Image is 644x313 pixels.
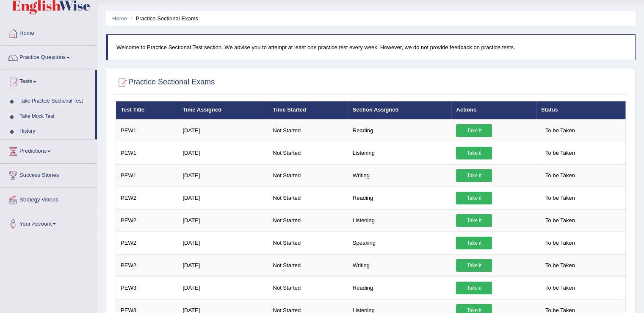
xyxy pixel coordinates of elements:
span: To be Taken [541,192,579,204]
a: Take Practice Sectional Test [16,94,95,109]
a: Take it [456,124,492,137]
th: Section Assigned [348,101,452,119]
td: [DATE] [178,277,268,299]
td: Reading [348,277,452,299]
span: To be Taken [541,237,579,249]
td: PEW3 [116,277,178,299]
td: PEW2 [116,232,178,254]
td: Not Started [268,277,348,299]
span: To be Taken [541,147,579,159]
span: To be Taken [541,169,579,182]
p: Welcome to Practice Sectional Test section. We advise you to attempt at least one practice test e... [116,43,627,51]
a: Take it [456,169,492,182]
td: PEW1 [116,142,178,164]
a: Take it [456,214,492,227]
a: Practice Questions [0,46,97,67]
td: Not Started [268,209,348,232]
td: Speaking [348,232,452,254]
span: To be Taken [541,259,579,272]
a: History [16,124,95,139]
td: [DATE] [178,254,268,277]
th: Time Assigned [178,101,268,119]
h2: Practice Sectional Exams [116,76,215,89]
td: PEW2 [116,187,178,209]
a: Strategy Videos [0,188,97,209]
td: Not Started [268,142,348,164]
td: PEW2 [116,209,178,232]
a: Tests [0,70,95,91]
td: PEW1 [116,119,178,142]
td: Not Started [268,232,348,254]
a: Home [0,22,97,43]
a: Take it [456,259,492,272]
a: Take it [456,147,492,159]
th: Time Started [268,101,348,119]
th: Actions [451,101,536,119]
th: Status [536,101,626,119]
a: Take it [456,237,492,249]
td: Not Started [268,254,348,277]
a: Home [112,15,127,22]
td: Not Started [268,164,348,187]
td: Listening [348,142,452,164]
li: Practice Sectional Exams [128,14,198,22]
td: Writing [348,164,452,187]
td: Reading [348,187,452,209]
td: Not Started [268,187,348,209]
th: Test Title [116,101,178,119]
a: Take it [456,192,492,204]
a: Predictions [0,140,97,161]
td: [DATE] [178,164,268,187]
a: Take it [456,282,492,294]
span: To be Taken [541,214,579,227]
td: PEW2 [116,254,178,277]
td: [DATE] [178,187,268,209]
td: [DATE] [178,119,268,142]
td: PEW1 [116,164,178,187]
td: [DATE] [178,209,268,232]
a: Take Mock Test [16,109,95,124]
td: Writing [348,254,452,277]
td: Not Started [268,119,348,142]
td: [DATE] [178,142,268,164]
a: Success Stories [0,164,97,185]
a: Your Account [0,212,97,233]
td: Reading [348,119,452,142]
span: To be Taken [541,282,579,294]
td: [DATE] [178,232,268,254]
span: To be Taken [541,124,579,137]
td: Listening [348,209,452,232]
